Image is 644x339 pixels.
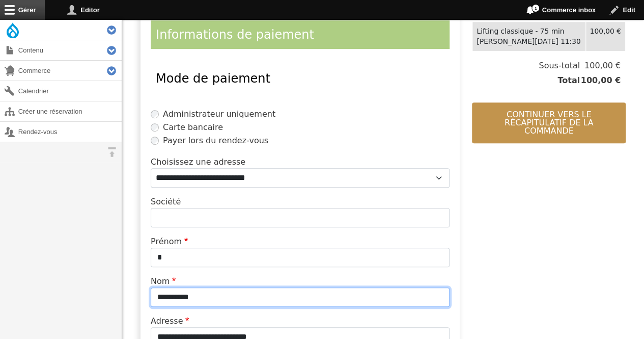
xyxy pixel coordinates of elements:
td: 100,00 € [585,21,625,51]
time: [PERSON_NAME][DATE] 11:30 [477,37,580,45]
span: Mode de paiement [156,71,270,86]
label: Société [151,196,181,208]
button: Continuer vers le récapitulatif de la commande [472,102,626,143]
span: Informations de paiement [156,28,314,42]
label: Choisissez une adresse [151,156,245,168]
button: Orientation horizontale [102,142,122,162]
label: Carte bancaire [163,121,223,134]
label: Administrateur uniquement [163,108,275,120]
label: Prénom [151,236,190,248]
span: 100,00 € [580,74,621,87]
div: Lifting classique - 75 min [477,26,581,37]
label: Payer lors du rendez-vous [163,135,268,147]
span: Total [557,74,580,87]
span: 100,00 € [580,60,621,72]
span: 1 [531,4,540,12]
label: Adresse [151,315,191,327]
label: Nom [151,275,178,288]
span: Sous-total [539,60,580,72]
